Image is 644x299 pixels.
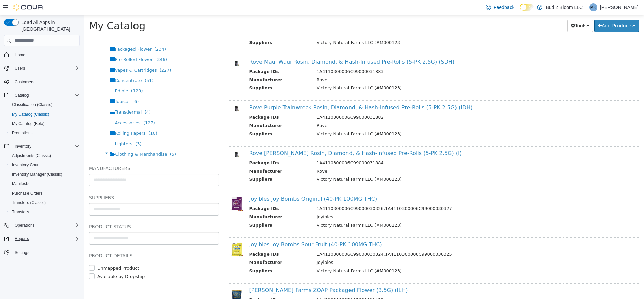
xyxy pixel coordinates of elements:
[228,236,540,244] td: 1A4110300006C99000030324,1A4110300006C99000030325
[12,121,45,126] span: My Catalog (Beta)
[165,62,228,70] th: Manufacturer
[165,199,228,207] th: Manufacturer
[12,102,53,107] span: Classification (Classic)
[15,144,31,149] span: Inventory
[12,249,32,257] a: Settings
[31,116,61,121] span: Rolling Papers
[165,145,228,153] th: Package IDs
[15,66,25,71] span: Users
[15,93,29,98] span: Catalog
[9,180,32,188] a: Manifests
[9,170,65,178] a: Inventory Manager (Classic)
[165,207,228,215] th: Suppliers
[1,142,83,151] button: Inventory
[7,160,83,170] button: Inventory Count
[49,84,55,89] span: (6)
[165,53,228,62] th: Package IDs
[228,161,540,169] td: Victory Natural Farms LLC (#M000123)
[9,129,35,137] a: Promotions
[165,135,378,141] a: Rove [PERSON_NAME] Rosin, Diamond, & Hash-Infused Pre-Rolls (5-PK 2.5G) (I)
[228,99,540,107] td: 1A4110300006C99000031882
[31,73,44,78] span: Edible
[7,151,83,160] button: Adjustments (Classic)
[165,107,228,116] th: Manufacturer
[12,200,46,205] span: Transfers (Classic)
[12,221,80,229] span: Operations
[228,62,540,70] td: Rove
[9,101,80,109] span: Classification (Classic)
[145,135,160,144] img: 150
[9,129,80,137] span: Promotions
[165,226,298,233] a: Joyibles Joy Bombs Sour Fruit (40-PK 100MG THC)
[228,153,540,161] td: Rove
[12,258,61,265] label: Available by Dropship
[165,252,228,261] th: Suppliers
[590,3,596,11] span: MK
[76,53,88,58] span: (227)
[12,64,28,72] button: Users
[165,24,228,32] th: Suppliers
[61,63,70,68] span: (51)
[165,282,228,290] th: Package IDs
[7,207,83,217] button: Transfers
[228,145,540,153] td: 1A4110300006C99000031884
[228,207,540,215] td: Victory Natural Farms LLC (#M000123)
[12,91,80,99] span: Catalog
[5,208,135,216] h5: Product Status
[7,100,83,109] button: Classification (Classic)
[9,110,80,118] span: My Catalog (Classic)
[589,3,597,11] div: Marcus Kirk
[31,53,73,58] span: Vapes & Cartridges
[165,190,228,199] th: Package IDs
[12,153,51,158] span: Adjustments (Classic)
[9,199,48,207] a: Transfers (Classic)
[7,128,83,138] button: Promotions
[51,126,57,131] span: (3)
[511,5,555,17] button: Add Products
[64,116,73,121] span: (10)
[9,110,52,118] a: My Catalog (Classic)
[31,126,49,131] span: Lighters
[165,236,228,244] th: Package IDs
[228,244,540,252] td: Joyibles
[59,105,71,110] span: (127)
[31,94,58,99] span: Transdermal
[483,5,509,17] button: Tools
[9,170,80,178] span: Inventory Manager (Classic)
[15,236,29,241] span: Reports
[7,109,83,119] button: My Catalog (Classic)
[165,272,324,278] a: [PERSON_NAME] Farms ZOAP Packaged Flower (3.5G) (ILH)
[165,70,228,78] th: Suppliers
[15,79,34,85] span: Customers
[165,161,228,169] th: Suppliers
[1,221,83,230] button: Operations
[15,250,29,255] span: Settings
[12,221,37,229] button: Operations
[9,189,80,197] span: Purchase Orders
[61,94,67,99] span: (4)
[546,3,583,11] p: Bud 2 Bloom LLC
[7,189,83,198] button: Purchase Orders
[13,4,44,11] img: Cova
[31,137,83,142] span: Clothing & Merchandise
[165,44,371,50] a: Rove Maui Waui Rosin, Diamond, & Hash-Infused Pre-Rolls (5-PK 2.5G) (SDH)
[228,282,540,290] td: 1A4110300002A95000011412
[12,78,80,86] span: Customers
[228,70,540,78] td: Victory Natural Farms LLC (#M000123)
[12,51,80,59] span: Home
[1,64,83,73] button: Users
[585,3,587,11] p: |
[9,120,47,128] a: My Catalog (Beta)
[228,199,540,207] td: Joyibles
[71,42,83,47] span: (346)
[9,161,43,169] a: Inventory Count
[9,208,32,216] a: Transfers
[31,31,67,36] span: Packaged Flower
[9,199,80,207] span: Transfers (Classic)
[9,152,80,160] span: Adjustments (Classic)
[1,234,83,243] button: Reports
[1,77,83,87] button: Customers
[31,63,58,68] span: Concentrate
[1,247,83,257] button: Settings
[12,78,37,86] a: Customers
